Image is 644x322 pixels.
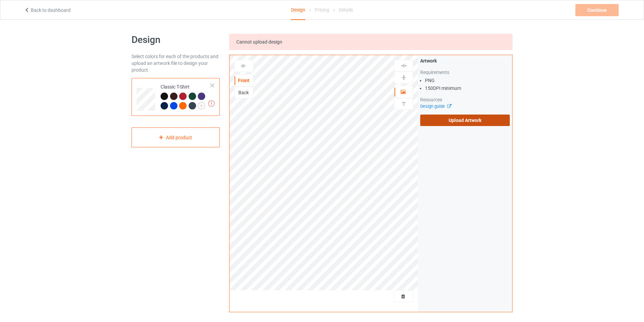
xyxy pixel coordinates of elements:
a: Design guide [420,104,451,109]
div: Front [235,77,253,84]
img: svg%3E%0A [401,74,407,81]
li: 150 DPI minimum [425,85,510,92]
div: Details [339,0,353,19]
a: Back to dashboard [24,7,71,13]
div: Add product [132,127,220,147]
div: Artwork [420,57,510,64]
div: Classic T-Shirt [161,83,211,109]
div: Design [291,0,305,20]
div: Classic T-Shirt [132,78,220,116]
li: PNG [425,77,510,84]
h1: Design [132,34,220,46]
img: svg%3E%0A [401,63,407,69]
div: Back [235,89,253,96]
img: exclamation icon [208,100,215,107]
img: svg+xml;base64,PD94bWwgdmVyc2lvbj0iMS4wIiBlbmNvZGluZz0iVVRGLTgiPz4KPHN2ZyB3aWR0aD0iMjJweCIgaGVpZ2... [198,102,205,109]
label: Upload Artwork [420,115,510,126]
img: svg%3E%0A [401,101,407,107]
span: Cannot upload design [236,39,282,45]
div: Resources [420,96,510,103]
div: Pricing [315,0,329,19]
div: Select colors for each of the products and upload an artwork file to design your product. [132,53,220,73]
div: Requirements [420,69,510,76]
